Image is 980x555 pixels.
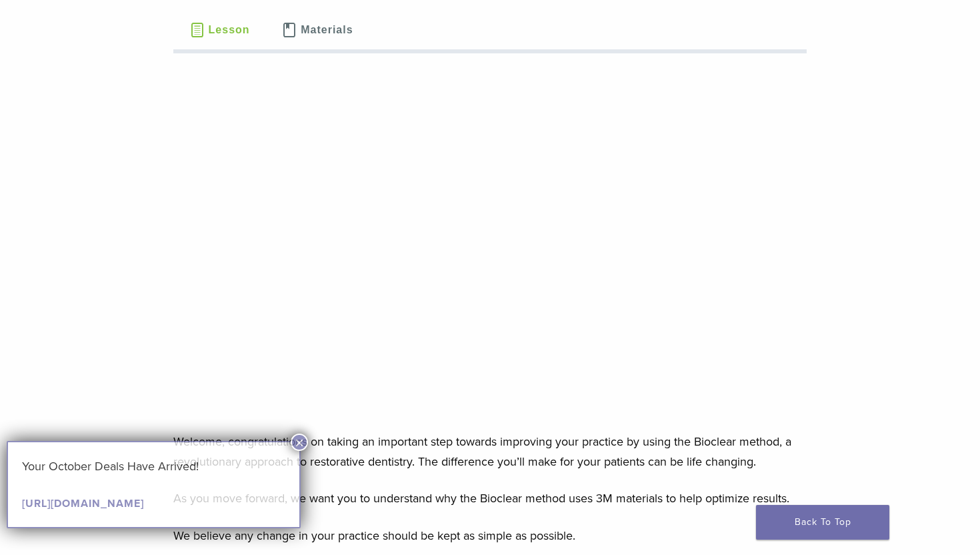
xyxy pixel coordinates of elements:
[291,434,308,451] button: Close
[301,25,353,35] span: Materials
[22,497,144,510] a: [URL][DOMAIN_NAME]
[22,456,285,476] p: Your October Deals Have Arrived!
[209,25,250,35] span: Lesson
[173,75,807,431] iframe: Bioclear M1 Filtek Supreme Ultra - Updated Final Version
[173,488,807,508] p: As you move forward, we want you to understand why the Bioclear method uses 3M materials to help ...
[173,526,807,546] p: We believe any change in your practice should be kept as simple as possible.
[756,505,889,540] a: Back To Top
[173,432,807,472] p: Welcome, congratulations on taking an important step towards improving your practice by using the...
